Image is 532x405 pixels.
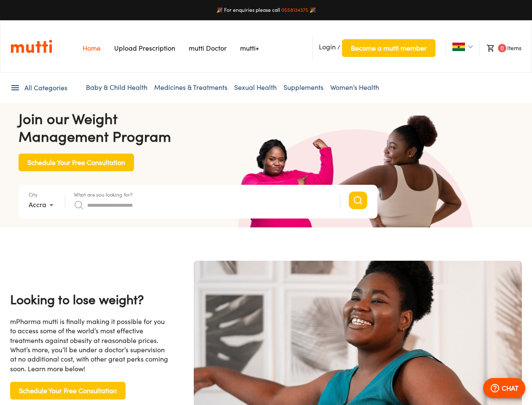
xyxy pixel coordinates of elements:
[11,39,52,54] a: Link on the logo navigates to HomePage
[312,36,436,60] li: /
[479,40,521,56] li: Items
[10,317,170,373] div: mPharma mutti is finally making it possible for you to access some of the world’s most effective ...
[342,39,436,57] button: Become a mutti member
[234,83,277,92] a: Sexual Health
[483,378,525,398] button: CHAT
[86,83,147,92] a: Baby & Child Health
[240,44,259,52] a: Navigates to mutti+ page
[154,83,227,92] a: Medicines & Treatments
[498,44,506,52] span: 0
[10,382,126,400] button: Schedule Your Free Consultation
[283,83,323,92] a: Supplements
[29,192,37,197] label: City
[19,385,117,397] span: Schedule Your Free Consultation
[114,44,175,52] a: Navigates to Prescription Upload Page
[27,157,125,168] span: Schedule Your Free Consultation
[189,44,227,52] a: Navigates to mutti doctor website
[502,383,519,393] p: CHAT
[83,44,101,52] a: Navigates to Home Page
[351,42,427,54] span: Become a mutti member
[19,110,377,145] h4: Join our Weight Management Program
[10,386,126,393] a: Schedule Your Free Consultation
[19,154,134,171] button: Schedule Your Free Consultation
[281,7,308,13] a: 0558134375
[468,44,473,49] img: Dropdown
[24,83,67,93] span: All Categories
[74,192,133,197] label: What are you looking for?
[19,158,134,165] a: Schedule Your Free Consultation
[330,83,379,92] a: Women’s Health
[11,39,52,54] img: Logo
[319,43,336,51] span: Login
[10,291,170,308] h4: Looking to lose weight?
[29,198,56,212] div: Accra
[349,192,367,209] button: Search
[452,43,465,51] img: Ghana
